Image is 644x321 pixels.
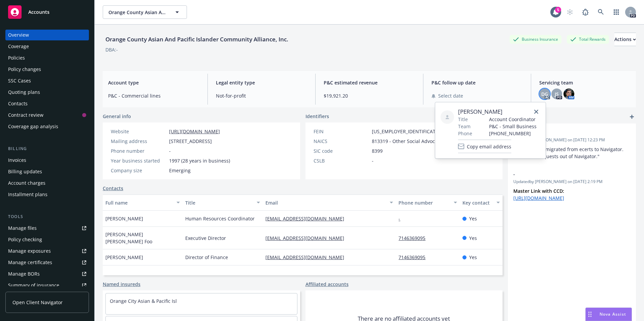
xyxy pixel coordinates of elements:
[185,254,228,261] span: Director of Finance
[8,257,52,268] div: Manage certificates
[111,167,166,174] div: Company size
[563,5,577,19] a: Start snowing
[5,145,89,152] div: Billing
[314,147,369,154] div: SIC code
[513,146,625,159] span: "This account migrated from ecerts to Navigator. Process all requests out of Navigator."
[111,138,166,145] div: Mailing address
[372,157,374,164] span: -
[169,138,212,145] span: [STREET_ADDRESS]
[8,110,43,120] div: Contract review
[5,98,89,109] a: Contacts
[5,213,89,220] div: Tools
[169,128,220,135] a: [URL][DOMAIN_NAME]
[8,246,51,256] div: Manage exposures
[111,128,166,135] div: Website
[105,199,172,206] div: Full name
[5,110,89,120] a: Contract review
[513,171,613,178] span: -
[398,215,406,222] a: -
[263,194,396,211] button: Email
[462,199,492,206] div: Key contact
[5,52,89,63] a: Policies
[185,215,255,222] span: Human Resources Coordinator
[8,87,40,98] div: Quoting plans
[103,185,123,192] a: Contacts
[8,234,42,245] div: Policy checking
[105,231,180,245] span: [PERSON_NAME] [PERSON_NAME] Foo
[185,199,252,206] div: Title
[600,311,626,317] span: Nova Assist
[469,235,477,242] span: Yes
[110,298,177,304] a: Orange City Asian & Pacific Isl
[5,75,89,86] a: SSC Cases
[555,91,559,98] span: JS
[103,194,183,211] button: Full name
[5,155,89,166] a: Invoices
[614,33,636,46] div: Actions
[579,5,592,19] a: Report a Bug
[103,5,187,19] button: Orange County Asian And Pacific Islander Community Alliance, Inc.
[513,137,631,143] span: Updated by [PERSON_NAME] on [DATE] 12:23 PM
[372,147,383,154] span: 8399
[105,215,143,222] span: [PERSON_NAME]
[541,91,548,98] span: DG
[108,9,167,16] span: Orange County Asian And Pacific Islander Community Alliance, Inc.
[8,178,45,188] div: Account charges
[469,254,477,261] span: Yes
[469,215,477,222] span: Yes
[513,179,631,185] span: Updated by [PERSON_NAME] on [DATE] 2:19 PM
[5,234,89,245] a: Policy checking
[265,215,350,222] a: [EMAIL_ADDRESS][DOMAIN_NAME]
[513,188,564,194] strong: Master Link with CCD:
[265,199,386,206] div: Email
[5,178,89,188] a: Account charges
[105,254,143,261] span: [PERSON_NAME]
[539,79,631,86] span: Servicing team
[5,189,89,200] a: Installment plans
[458,116,468,123] span: Title
[185,235,226,242] span: Executive Director
[28,9,50,15] span: Accounts
[108,79,199,86] span: Account type
[324,92,415,99] span: $19,921.20
[460,194,503,211] button: Key contact
[458,140,511,153] button: Copy email address
[169,167,191,174] span: Emerging
[5,246,89,256] a: Manage exposures
[458,123,471,130] span: Team
[265,254,350,260] a: [EMAIL_ADDRESS][DOMAIN_NAME]
[594,5,608,19] a: Search
[108,92,199,99] span: P&C - Commercial lines
[5,64,89,75] a: Policy changes
[8,166,42,177] div: Billing updates
[8,75,31,86] div: SSC Cases
[5,257,89,268] a: Manage certificates
[305,113,329,120] span: Identifiers
[5,280,89,291] a: Summary of insurance
[8,223,37,234] div: Manage files
[508,165,636,207] div: -Updatedby [PERSON_NAME] on [DATE] 2:19 PMMaster Link with CCD: [URL][DOMAIN_NAME]
[8,64,41,75] div: Policy changes
[628,113,636,121] a: add
[12,299,63,306] span: Open Client Navigator
[532,108,540,116] a: close
[431,79,523,86] span: P&C follow up date
[8,98,28,109] div: Contacts
[8,280,59,291] div: Summary of insurance
[216,79,307,86] span: Legal entity type
[396,194,460,211] button: Phone number
[567,35,609,43] div: Total Rewards
[103,281,140,288] a: Named insureds
[103,35,291,44] div: Orange County Asian And Pacific Islander Community Alliance, Inc.
[8,155,26,166] div: Invoices
[586,308,594,321] div: Drag to move
[398,199,450,206] div: Phone number
[111,147,166,154] div: Phone number
[555,7,561,13] div: 5
[8,52,25,63] div: Policies
[5,121,89,132] a: Coverage gap analysis
[5,166,89,177] a: Billing updates
[216,92,307,99] span: Not-for-profit
[585,308,632,321] button: Nova Assist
